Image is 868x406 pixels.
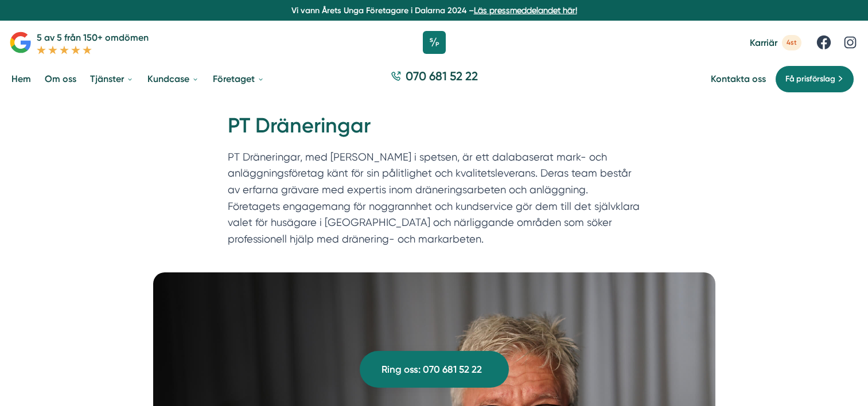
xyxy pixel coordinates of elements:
a: Få prisförslag [775,65,854,93]
span: 070 681 52 22 [406,68,478,84]
span: Få prisförslag [785,73,835,85]
a: Hem [9,64,33,93]
a: Om oss [42,64,79,93]
a: 070 681 52 22 [386,68,482,90]
a: Kontakta oss [711,73,766,84]
a: Tjänster [88,64,136,93]
span: Karriär [750,37,777,48]
a: Läs pressmeddelandet här! [474,6,577,15]
span: 4st [782,35,801,50]
p: Vi vann Årets Unga Företagare i Dalarna 2024 – [5,5,863,16]
a: Ring oss: 070 681 52 22 [360,351,509,388]
a: Karriär 4st [750,35,801,50]
p: 5 av 5 från 150+ omdömen [37,30,149,45]
span: Ring oss: 070 681 52 22 [382,362,482,377]
a: Kundcase [145,64,201,93]
a: Företaget [211,64,267,93]
h1: PT Dräneringar [228,112,641,149]
p: PT Dräneringar, med [PERSON_NAME] i spetsen, är ett dalabaserat mark- och anläggningsföretag känt... [228,149,641,253]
